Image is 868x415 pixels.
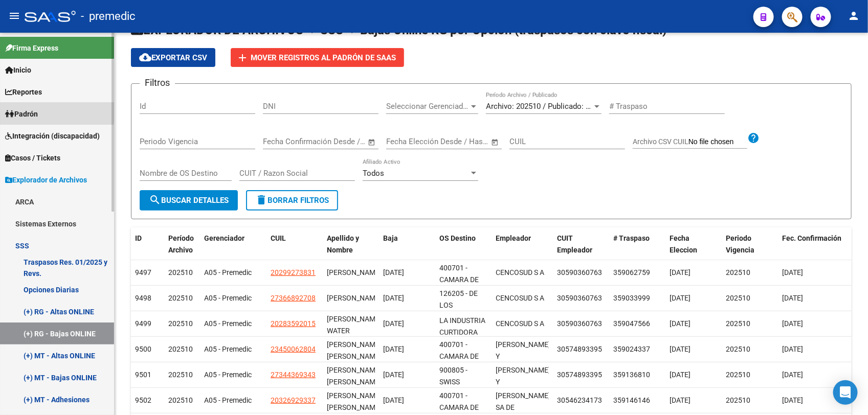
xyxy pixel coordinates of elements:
mat-icon: cloud_download [139,51,151,63]
span: [DATE] [782,294,803,302]
input: Fecha fin [314,137,363,146]
span: Exportar CSV [139,53,207,62]
input: Fecha fin [437,137,486,146]
input: Fecha inicio [386,137,428,146]
span: 400701 - CAMARA DE LA INDUSTRIA CURTIDORA [GEOGRAPHIC_DATA] [439,293,508,348]
span: Archivo: 202510 / Publicado: 202509 [486,102,610,111]
span: [PERSON_NAME] [PERSON_NAME] [327,366,382,386]
span: 9502 [135,396,151,404]
div: [DATE] [383,395,431,406]
span: 400701 - CAMARA DE LA INDUSTRIA CURTIDORA [GEOGRAPHIC_DATA] [439,340,508,395]
span: [PERSON_NAME] [PERSON_NAME] [327,340,382,360]
span: 30574893395 [557,371,602,379]
div: [PERSON_NAME] Y [PERSON_NAME] [496,339,550,374]
div: [DATE] [383,369,431,381]
button: Open calendar [366,136,378,148]
span: [PERSON_NAME] WATER [327,315,382,335]
datatable-header-cell: Fec. Confirmación [778,227,855,261]
span: A05 - Premedic [204,371,252,379]
span: 30546234173 [557,396,602,404]
div: [PERSON_NAME] Y [PERSON_NAME] [496,364,550,399]
input: Fecha inicio [263,137,304,146]
span: Mover registros al PADRÓN de SAAS [251,53,396,62]
span: [DATE] [670,268,691,276]
div: [DATE] [383,267,431,279]
span: 9500 [135,345,151,353]
datatable-header-cell: CUIL [266,227,323,261]
span: Todos [363,169,384,178]
span: Período Archivo [168,234,194,254]
span: 20326929337 [271,396,316,404]
span: 202510 [726,396,750,404]
span: 9501 [135,371,151,379]
span: Empleador [496,234,531,242]
div: [DATE] [383,318,431,330]
span: [PERSON_NAME] [327,268,382,276]
datatable-header-cell: Período Archivo [164,227,200,261]
span: [DATE] [670,396,691,404]
span: Integración (discapacidad) [5,130,100,142]
mat-icon: menu [8,10,20,22]
span: 359047566 [613,319,650,328]
span: 202510 [168,268,193,276]
datatable-header-cell: ID [131,227,164,261]
datatable-header-cell: Gerenciador [200,227,266,261]
datatable-header-cell: # Traspaso [609,227,665,261]
div: CENCOSUD S A [496,292,544,304]
span: 202510 [168,319,193,328]
span: [DATE] [670,294,691,302]
div: [DATE] [383,292,431,304]
span: Firma Express [5,42,58,54]
button: Open calendar [489,136,501,148]
datatable-header-cell: Empleador [492,227,553,261]
div: CENCOSUD S A [496,267,544,279]
span: Buscar Detalles [149,196,229,205]
span: Gerenciador [204,234,244,242]
span: [DATE] [670,371,691,379]
mat-icon: person [848,10,860,22]
span: Baja [383,234,398,242]
h3: Filtros [140,76,175,90]
span: Fecha Eleccion [670,234,697,254]
mat-icon: add [236,52,249,64]
span: 30574893395 [557,345,602,353]
span: # Traspaso [613,234,650,242]
button: Buscar Detalles [140,190,238,211]
span: [DATE] [782,371,803,379]
span: 202510 [168,371,193,379]
span: 30590360763 [557,319,602,328]
mat-icon: help [747,132,760,144]
span: 23450062804 [271,345,316,353]
span: Borrar Filtros [255,196,329,205]
div: [DATE] [383,343,431,355]
span: 126205 - DE LOS EMPLEADOS DE COMERCIO Y ACTIVIDADES CIVILES [439,289,486,367]
span: CUIL [271,234,286,242]
span: [DATE] [670,345,691,353]
datatable-header-cell: CUIT Empleador [553,227,609,261]
span: 900805 - SWISS MEDICAL [439,366,470,398]
span: 202510 [168,294,193,302]
span: - premedic [81,5,136,28]
div: CENCOSUD S A [496,318,544,330]
mat-icon: search [149,194,161,206]
span: 359024337 [613,345,650,353]
span: OS Destino [439,234,476,242]
span: [PERSON_NAME] [PERSON_NAME] [327,391,382,411]
span: Apellido y Nombre [327,234,359,254]
span: [DATE] [782,268,803,276]
span: 30590360763 [557,268,602,276]
span: 30590360763 [557,294,602,302]
span: 202510 [726,294,750,302]
span: 20299273831 [271,268,316,276]
span: 202510 [726,371,750,379]
span: Reportes [5,86,42,98]
span: 9497 [135,268,151,276]
span: 202510 [168,396,193,404]
span: Fec. Confirmación [782,234,841,242]
span: Casos / Tickets [5,152,60,164]
button: Borrar Filtros [246,190,338,211]
span: 359136810 [613,371,650,379]
datatable-header-cell: OS Destino [435,227,492,261]
span: Inicio [5,64,31,76]
span: 202510 [168,345,193,353]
